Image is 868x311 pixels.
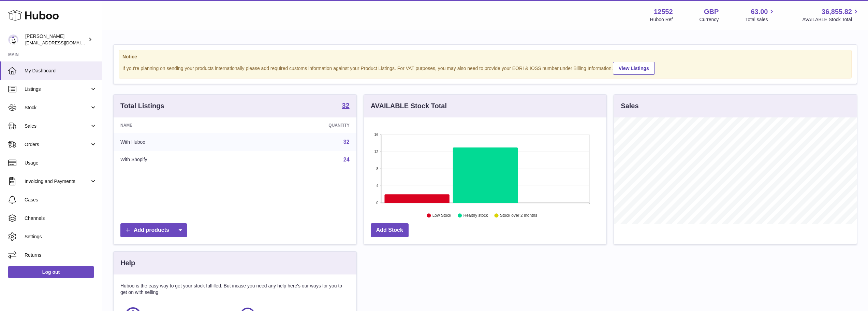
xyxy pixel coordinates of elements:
[8,266,94,278] a: Log out
[342,102,349,109] strong: 32
[704,7,719,16] strong: GBP
[114,133,245,151] td: With Huboo
[114,117,245,133] th: Name
[700,16,719,23] div: Currency
[25,123,90,129] span: Sales
[25,197,97,203] span: Cases
[122,61,848,75] div: If you're planning on sending your products internationally please add required customs informati...
[745,7,776,23] a: 63.00 Total sales
[25,40,100,45] span: [EMAIL_ADDRESS][DOMAIN_NAME]
[376,201,378,205] text: 0
[25,215,97,222] span: Channels
[25,234,97,240] span: Settings
[343,157,350,162] a: 24
[25,141,90,148] span: Orders
[122,54,848,60] strong: Notice
[120,101,164,111] h3: Total Listings
[245,117,356,133] th: Quantity
[25,33,87,46] div: [PERSON_NAME]
[745,16,776,23] span: Total sales
[120,258,135,268] h3: Help
[342,102,349,110] a: 32
[25,104,90,111] span: Stock
[25,178,90,185] span: Invoicing and Payments
[8,34,18,45] img: lstamp@selfcare.net.au
[500,213,537,218] text: Stock over 2 months
[822,7,852,16] span: 36,855.82
[371,101,447,111] h3: AVAILABLE Stock Total
[371,223,409,237] a: Add Stock
[751,7,768,16] span: 63.00
[25,160,97,166] span: Usage
[654,7,673,16] strong: 12552
[374,132,378,137] text: 16
[114,151,245,169] td: With Shopify
[120,283,350,296] p: Huboo is the easy way to get your stock fulfilled. But incase you need any help here's our ways f...
[802,16,860,23] span: AVAILABLE Stock Total
[120,223,187,237] a: Add products
[376,184,378,188] text: 4
[432,213,452,218] text: Low Stock
[376,167,378,171] text: 8
[374,150,378,154] text: 12
[650,16,673,23] div: Huboo Ref
[621,101,638,111] h3: Sales
[25,86,90,93] span: Listings
[613,62,655,75] a: View Listings
[25,68,97,74] span: My Dashboard
[343,139,350,145] a: 32
[25,252,97,258] span: Returns
[463,213,488,218] text: Healthy stock
[802,7,860,23] a: 36,855.82 AVAILABLE Stock Total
